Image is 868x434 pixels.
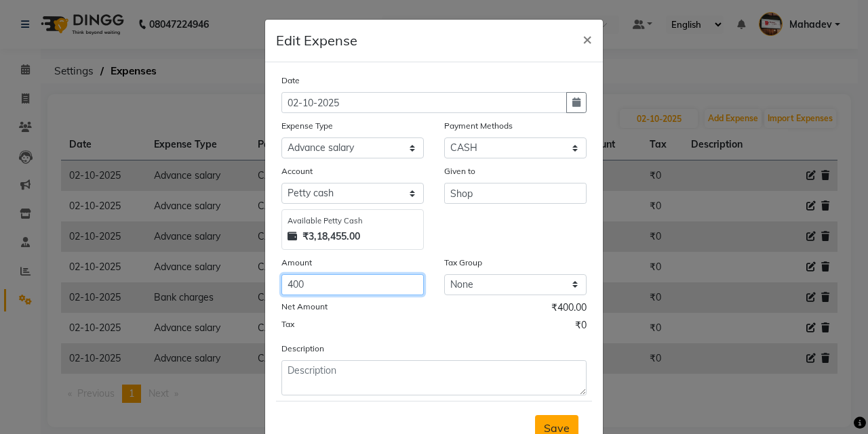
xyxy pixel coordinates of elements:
[551,301,587,318] span: ₹400.00
[281,257,312,269] label: Amount
[276,30,357,51] h5: Edit Expense
[444,257,482,269] label: Tax Group
[302,230,360,244] strong: ₹3,18,455.00
[444,120,513,132] label: Payment Methods
[444,183,587,204] input: Given to
[444,165,475,177] label: Given to
[281,318,294,330] label: Tax
[288,215,418,227] div: Available Petty Cash
[281,74,300,87] label: Date
[281,120,333,132] label: Expense Type
[281,165,313,177] label: Account
[281,301,328,313] label: Net Amount
[281,343,324,355] label: Description
[583,28,592,49] span: ×
[572,20,603,58] button: Close
[575,318,587,336] span: ₹0
[281,274,424,295] input: Amount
